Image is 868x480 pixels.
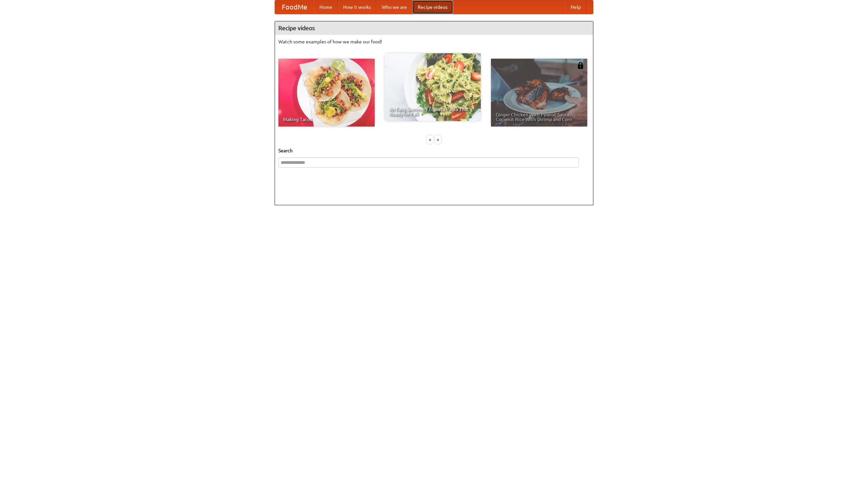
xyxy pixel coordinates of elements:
a: Home [314,0,338,14]
a: How it works [338,0,376,14]
div: « [427,135,433,144]
div: » [435,135,441,144]
h4: Recipe videos [275,21,593,35]
a: Help [565,0,586,14]
a: Making Tacos [278,59,375,127]
a: An Easy, Summery Tomato Pasta That's Ready for Fall [384,53,481,121]
span: An Easy, Summery Tomato Pasta That's Ready for Fall [389,107,476,116]
img: 483408.png [577,62,584,69]
p: Watch some examples of how we make our food! [278,38,590,45]
a: FoodMe [275,0,314,14]
a: Who we are [376,0,412,14]
span: Making Tacos [283,117,370,122]
a: Recipe videos [412,0,453,14]
h5: Search [278,147,590,154]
